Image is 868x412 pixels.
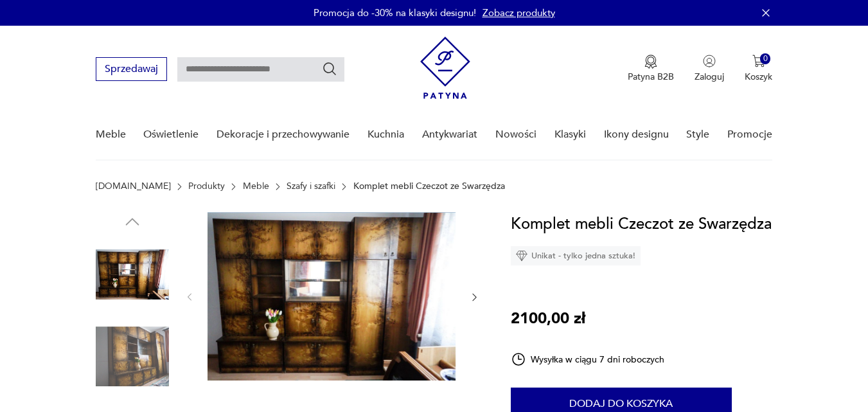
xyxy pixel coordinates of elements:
[511,212,772,237] h1: Komplet mebli Czeczot ze Swarzędza
[760,53,771,64] div: 0
[96,181,171,192] a: [DOMAIN_NAME]
[644,55,657,69] img: Ikona medalu
[703,55,716,67] img: Ikonka użytkownika
[727,110,772,159] a: Promocje
[686,110,709,159] a: Style
[511,246,641,265] div: Unikat - tylko jedna sztuka!
[322,61,337,76] button: Szukaj
[314,6,476,19] p: Promocja do -30% na klasyki designu!
[353,181,505,192] p: Komplet mebli Czeczot ze Swarzędza
[554,110,586,159] a: Klasyki
[628,71,674,83] p: Patyna B2B
[143,110,199,159] a: Oświetlenie
[96,238,169,311] img: Zdjęcie produktu Komplet mebli Czeczot ze Swarzędza
[695,71,724,83] p: Zaloguj
[628,55,674,83] button: Patyna B2B
[745,71,772,83] p: Koszyk
[511,307,585,331] p: 2100,00 zł
[483,6,555,19] a: Zobacz produkty
[752,55,765,67] img: Ikona koszyka
[516,250,527,262] img: Ikona diamentu
[96,110,126,159] a: Meble
[604,110,669,159] a: Ikony designu
[217,110,350,159] a: Dekoracje i przechowywanie
[420,37,470,99] img: Patyna - sklep z meblami i dekoracjami vintage
[422,110,477,159] a: Antykwariat
[495,110,536,159] a: Nowości
[695,55,724,83] button: Zaloguj
[96,57,167,81] button: Sprzedawaj
[208,212,456,381] img: Zdjęcie produktu Komplet mebli Czeczot ze Swarzędza
[188,181,225,192] a: Produkty
[96,66,167,75] a: Sprzedawaj
[243,181,269,192] a: Meble
[745,55,772,83] button: 0Koszyk
[628,55,674,83] a: Ikona medaluPatyna B2B
[287,181,335,192] a: Szafy i szafki
[511,352,665,367] div: Wysyłka w ciągu 7 dni roboczych
[96,320,169,393] img: Zdjęcie produktu Komplet mebli Czeczot ze Swarzędza
[368,110,404,159] a: Kuchnia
